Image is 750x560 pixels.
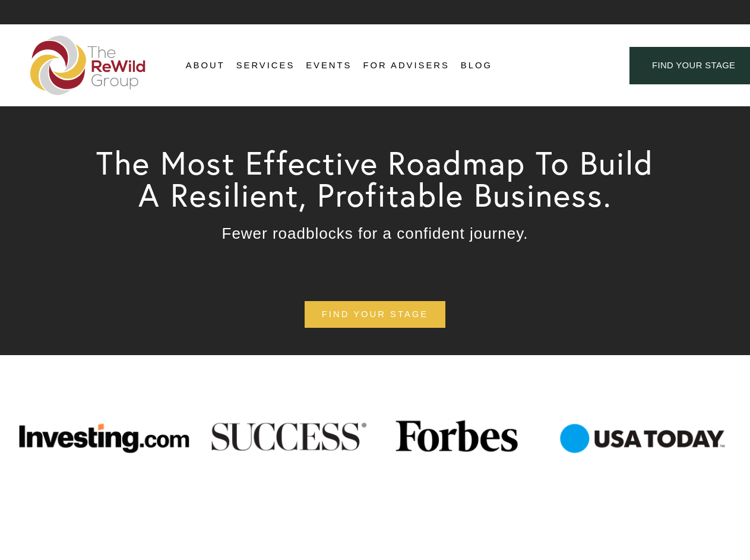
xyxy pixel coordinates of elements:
span: Fewer roadblocks for a confident journey. [222,224,529,242]
span: The Most Effective Roadmap To Build A Resilient, Profitable Business. [96,143,664,215]
img: The ReWild Group [30,36,147,95]
a: folder dropdown [186,57,225,75]
a: Blog [461,57,492,75]
span: About [186,58,225,74]
span: Services [236,58,295,74]
a: folder dropdown [236,57,295,75]
a: find your stage [305,301,445,328]
a: For Advisers [363,57,449,75]
a: Events [306,57,352,75]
